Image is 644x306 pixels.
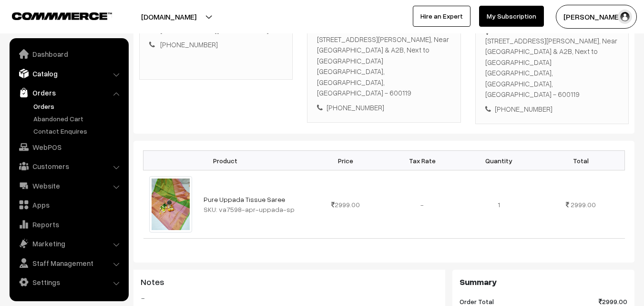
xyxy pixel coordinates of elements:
[149,176,193,232] img: uppada-saree-va7598-apr.jpeg
[12,196,125,213] a: Apps
[460,277,627,287] h3: Summary
[31,126,125,136] a: Contact Enquires
[12,12,112,20] img: COMMMERCE
[160,26,269,34] a: [EMAIL_ADDRESS][DOMAIN_NAME]
[31,101,125,111] a: Orders
[12,84,125,101] a: Orders
[12,45,125,63] a: Dashboard
[12,254,125,272] a: Staff Management
[317,34,450,98] div: [STREET_ADDRESS][PERSON_NAME], Near [GEOGRAPHIC_DATA] & A2B, Next to [GEOGRAPHIC_DATA] [GEOGRAPHI...
[556,5,637,29] button: [PERSON_NAME]
[141,277,438,287] h3: Notes
[143,151,307,170] th: Product
[317,102,450,113] div: [PHONE_NUMBER]
[331,200,360,209] span: 2999.00
[384,170,460,239] td: -
[31,114,125,124] a: Abandoned Cart
[12,177,125,194] a: Website
[12,10,95,21] a: COMMMERCE
[204,195,285,203] a: Pure Uppada Tissue Saree
[307,151,384,170] th: Price
[485,35,619,100] div: [STREET_ADDRESS][PERSON_NAME], Near [GEOGRAPHIC_DATA] & A2B, Next to [GEOGRAPHIC_DATA] [GEOGRAPHI...
[485,104,619,115] div: [PHONE_NUMBER]
[537,151,625,170] th: Total
[413,6,470,27] a: Hire an Expert
[384,151,460,170] th: Tax Rate
[108,5,230,29] button: [DOMAIN_NAME]
[12,65,125,82] a: Catalog
[204,204,302,214] div: SKU: va7598-apr-uppada-sp
[12,138,125,156] a: WebPOS
[460,151,537,170] th: Quantity
[12,274,125,291] a: Settings
[12,235,125,252] a: Marketing
[479,6,544,27] a: My Subscription
[12,216,125,233] a: Reports
[571,200,596,209] span: 2999.00
[160,40,218,49] a: [PHONE_NUMBER]
[12,158,125,175] a: Customers
[618,10,632,24] img: user
[141,292,438,304] blockquote: -
[498,200,500,209] span: 1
